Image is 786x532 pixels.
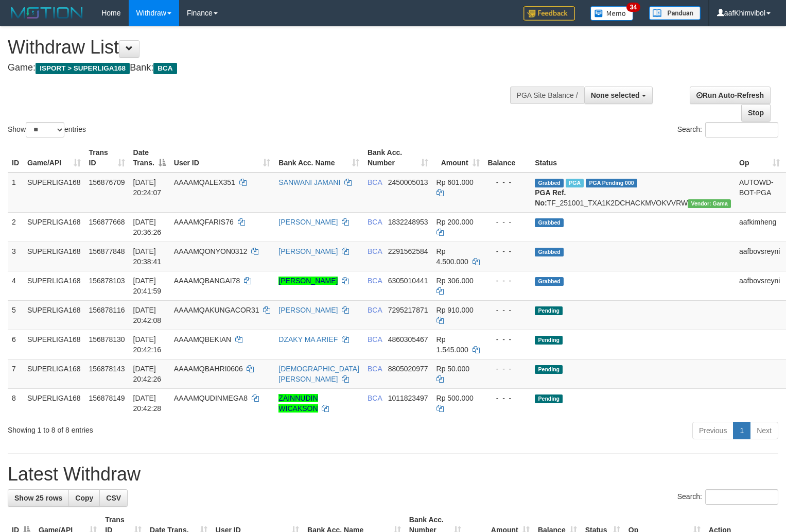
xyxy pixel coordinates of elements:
a: [DEMOGRAPHIC_DATA][PERSON_NAME] [278,365,359,383]
th: User ID: activate to sort column ascending [170,143,275,173]
a: Run Auto-Refresh [690,87,771,104]
span: Pending [535,394,563,403]
span: Rp 50.000 [436,365,470,373]
span: [DATE] 20:24:07 [133,178,162,197]
td: SUPERLIGA168 [23,300,85,330]
span: [DATE] 20:36:26 [133,218,162,236]
a: ZAINNUDIN WICAKSON [278,394,318,413]
span: AAAAMQBANGAI78 [174,277,240,285]
td: TF_251001_TXA1K2DCHACKMVOKVVRW [531,173,735,213]
span: Pending [535,306,563,315]
span: 156878116 [89,306,125,314]
div: Showing 1 to 8 of 8 entries [8,421,320,435]
span: Rp 4.500.000 [436,247,468,266]
h1: Withdraw List [8,37,514,58]
span: Copy 4860305467 to clipboard [388,335,428,344]
span: Copy 8805020977 to clipboard [388,365,428,373]
a: [PERSON_NAME] [278,277,338,285]
th: Amount: activate to sort column ascending [432,143,484,173]
td: 8 [8,388,23,418]
td: AUTOWD-BOT-PGA [735,173,784,213]
input: Search: [705,122,778,138]
span: [DATE] 20:42:08 [133,306,162,324]
label: Search: [677,489,778,505]
h4: Game: Bank: [8,63,514,73]
div: - - - [488,305,527,315]
span: [DATE] 20:38:41 [133,247,162,266]
span: Copy 2450005013 to clipboard [388,178,428,186]
span: 156878103 [89,277,125,285]
span: Rp 910.000 [436,306,474,314]
th: Op: activate to sort column ascending [735,143,784,173]
a: [PERSON_NAME] [278,218,338,226]
span: BCA [368,247,382,255]
span: AAAAMQBAHRI0606 [174,365,243,373]
span: [DATE] 20:42:16 [133,335,162,354]
span: Grabbed [535,277,564,286]
th: Bank Acc. Number: activate to sort column ascending [363,143,432,173]
td: SUPERLIGA168 [23,330,85,359]
label: Search: [677,122,778,138]
span: Copy 1832248953 to clipboard [388,218,428,226]
span: AAAAMQAKUNGACOR31 [174,306,259,314]
span: BCA [368,178,382,186]
td: SUPERLIGA168 [23,271,85,300]
div: - - - [488,334,527,345]
span: BCA [368,335,382,344]
img: Button%20Memo.svg [590,6,634,21]
a: Previous [692,422,733,439]
div: - - - [488,276,527,286]
a: 1 [733,422,750,439]
select: Showentries [26,122,64,138]
th: Game/API: activate to sort column ascending [23,143,85,173]
td: SUPERLIGA168 [23,173,85,213]
span: Marked by aafsoycanthlai [566,179,584,187]
span: AAAAMQALEX351 [174,178,235,186]
div: PGA Site Balance / [510,87,584,104]
span: BCA [368,277,382,285]
span: 34 [626,3,640,12]
span: Grabbed [535,218,564,227]
img: panduan.png [649,6,701,20]
a: Stop [741,104,771,122]
span: 156878130 [89,335,125,344]
span: Copy [75,494,93,502]
img: Feedback.jpg [523,6,575,21]
a: CSV [99,489,128,507]
td: 7 [8,359,23,388]
button: None selected [584,87,653,104]
span: BCA [153,63,177,74]
span: Rp 1.545.000 [436,335,468,354]
label: Show entries [8,122,86,138]
td: SUPERLIGA168 [23,388,85,418]
span: Rp 200.000 [436,218,474,226]
a: [PERSON_NAME] [278,247,338,255]
span: BCA [368,365,382,373]
span: Show 25 rows [14,494,62,502]
span: Copy 2291562584 to clipboard [388,247,428,255]
span: AAAAMQONYON0312 [174,247,247,255]
b: PGA Ref. No: [535,188,566,207]
span: [DATE] 20:41:59 [133,277,162,295]
td: 6 [8,330,23,359]
h1: Latest Withdraw [8,464,778,485]
td: aafkimheng [735,212,784,242]
td: 3 [8,242,23,271]
span: Grabbed [535,248,564,256]
span: BCA [368,218,382,226]
span: [DATE] 20:42:28 [133,394,162,413]
span: AAAAMQUDINMEGA8 [174,394,248,402]
span: AAAAMQFARIS76 [174,218,234,226]
span: Vendor URL: https://trx31.1velocity.biz [688,199,731,208]
div: - - - [488,393,527,403]
span: Pending [535,336,563,345]
span: Rp 500.000 [436,394,474,402]
td: SUPERLIGA168 [23,242,85,271]
span: PGA Pending [586,179,637,187]
div: - - - [488,364,527,374]
a: DZAKY MA ARIEF [278,335,338,344]
td: 5 [8,300,23,330]
span: Grabbed [535,179,564,187]
span: BCA [368,306,382,314]
th: ID [8,143,23,173]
